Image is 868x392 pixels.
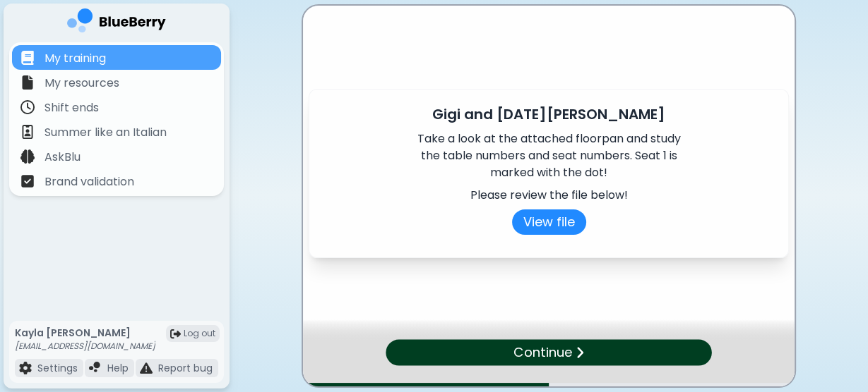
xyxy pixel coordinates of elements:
[44,149,81,166] p: AskBlu
[44,75,119,92] p: My resources
[20,75,35,90] img: file icon
[140,362,153,374] img: file icon
[19,362,32,374] img: file icon
[512,209,586,235] button: View file
[44,124,167,141] p: Summer like an Italian
[107,362,129,374] p: Help
[15,341,155,352] p: [EMAIL_ADDRESS][DOMAIN_NAME]
[67,8,166,37] img: company logo
[44,50,106,67] p: My training
[20,100,35,114] img: file icon
[513,343,572,363] p: Continue
[44,99,99,116] p: Shift ends
[158,362,213,374] p: Report bug
[413,187,684,204] p: Please review the file below!
[37,362,78,374] p: Settings
[15,326,155,339] p: Kayla [PERSON_NAME]
[44,173,134,190] p: Brand validation
[20,149,35,164] img: file icon
[170,329,181,339] img: logout
[575,346,583,360] img: file icon
[323,104,774,125] p: Gigi and [DATE][PERSON_NAME]
[89,362,102,374] img: file icon
[20,125,35,139] img: file icon
[20,174,35,188] img: file icon
[184,328,215,339] span: Log out
[413,130,684,181] p: Take a look at the attached floorpan and study the table numbers and seat numbers. Seat 1 is mark...
[20,51,35,65] img: file icon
